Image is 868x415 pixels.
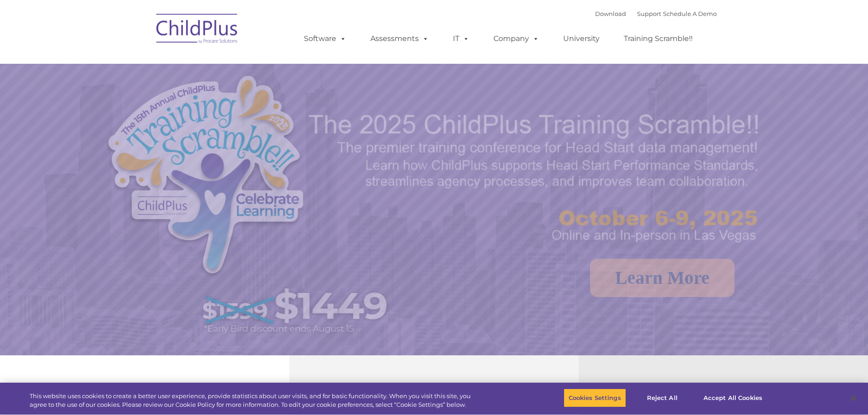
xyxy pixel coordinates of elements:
a: University [554,30,609,48]
div: This website uses cookies to create a better user experience, provide statistics about user visit... [30,392,478,410]
button: Cookies Settings [564,389,626,408]
a: IT [444,30,478,48]
a: Support [637,10,661,17]
a: Learn More [590,259,734,297]
a: Assessments [361,30,438,48]
button: Reject All [634,389,691,408]
a: Software [295,30,355,48]
button: Accept All Cookies [699,389,767,408]
a: Download [595,10,626,17]
font: | [595,10,717,17]
a: Company [484,30,548,48]
a: Schedule A Demo [663,10,717,17]
a: Training Scramble!! [615,30,702,48]
button: Close [843,388,863,408]
img: ChildPlus by Procare Solutions [152,7,243,53]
